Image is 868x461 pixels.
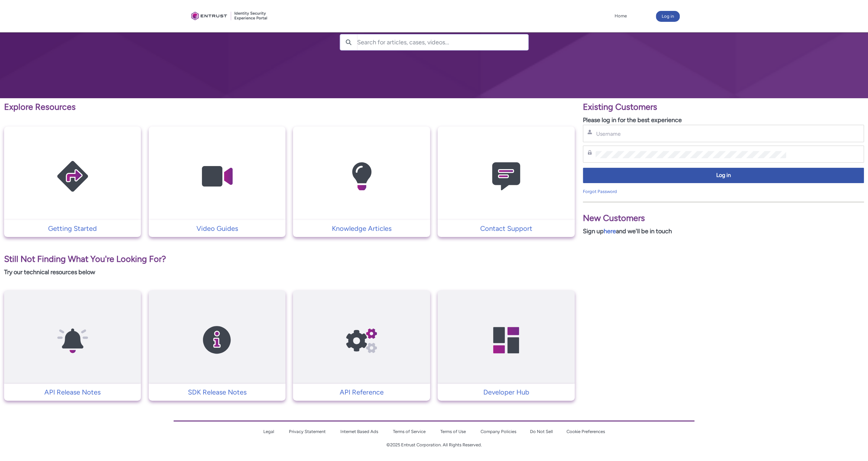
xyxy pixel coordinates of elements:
[340,429,378,434] a: Internet Based Ads
[583,101,864,114] p: Existing Customers
[329,140,394,213] img: Knowledge Articles
[474,303,539,377] img: Developer Hub
[40,140,105,213] img: Getting Started
[174,442,694,448] p: ©2025 Entrust Corporation. All Rights Reserved.
[438,387,574,397] a: Developer Hub
[293,387,430,397] a: API Reference
[595,130,786,137] input: Username
[293,223,430,234] a: Knowledge Articles
[357,34,528,50] input: Search for articles, cases, videos...
[583,189,617,194] a: Forgot Password
[567,429,605,434] a: Cookie Preferences
[4,387,141,397] a: API Release Notes
[296,223,426,234] p: Knowledge Articles
[481,429,516,434] a: Company Policies
[530,429,553,434] a: Do Not Sell
[441,387,571,397] p: Developer Hub
[149,387,285,397] a: SDK Release Notes
[393,429,426,434] a: Terms of Service
[40,303,105,377] img: API Release Notes
[613,11,629,21] a: Home
[656,11,680,22] button: Log in
[4,253,575,266] p: Still Not Finding What You're Looking For?
[441,223,571,234] p: Contact Support
[4,101,575,114] p: Explore Resources
[152,223,282,234] p: Video Guides
[296,387,426,397] p: API Reference
[440,429,466,434] a: Terms of Use
[289,429,326,434] a: Privacy Statement
[4,223,141,234] a: Getting Started
[152,387,282,397] p: SDK Release Notes
[8,223,137,234] p: Getting Started
[583,227,864,236] p: Sign up and we'll be in touch
[185,140,249,213] img: Video Guides
[583,168,864,183] button: Log in
[587,172,859,179] span: Log in
[149,223,285,234] a: Video Guides
[604,227,616,235] a: here
[8,387,137,397] p: API Release Notes
[583,212,864,225] p: New Customers
[4,268,575,277] p: Try our technical resources below
[438,223,574,234] a: Contact Support
[263,429,274,434] a: Legal
[747,304,868,461] iframe: Qualified Messenger
[340,34,357,50] button: Search
[474,140,539,213] img: Contact Support
[329,303,394,377] img: API Reference
[185,303,249,377] img: SDK Release Notes
[583,116,864,125] p: Please log in for the best experience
